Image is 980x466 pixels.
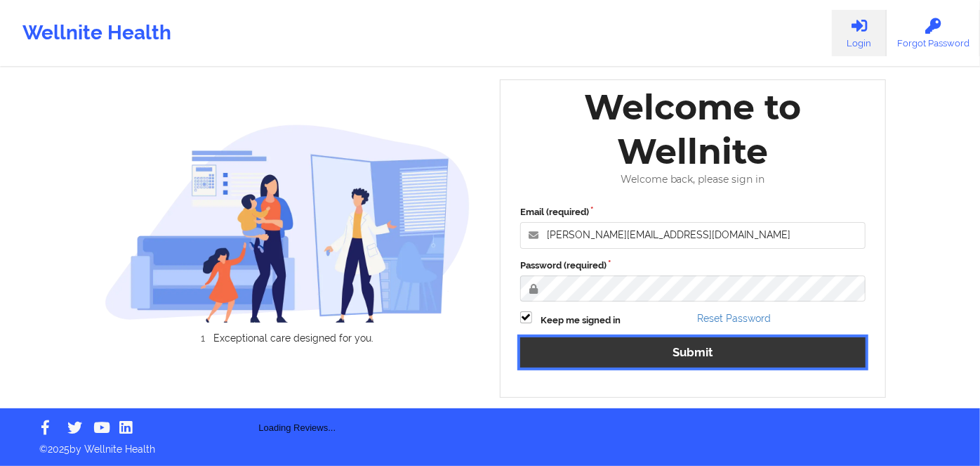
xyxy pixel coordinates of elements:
label: Password (required) [520,259,866,273]
a: Login [832,10,887,56]
label: Keep me signed in [541,313,621,328]
label: Email (required) [520,205,866,219]
li: Exceptional care designed for you. [117,332,470,344]
div: Welcome to Wellnite [510,85,875,174]
div: Welcome back, please sign in [510,174,875,186]
a: Reset Password [698,313,772,324]
p: © 2025 by Wellnite Health [29,432,951,456]
a: Forgot Password [887,10,980,56]
button: Submit [520,337,866,368]
div: Loading Reviews... [105,368,491,435]
input: Email address [520,222,866,249]
img: wellnite-auth-hero_200.c722682e.png [105,124,471,323]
